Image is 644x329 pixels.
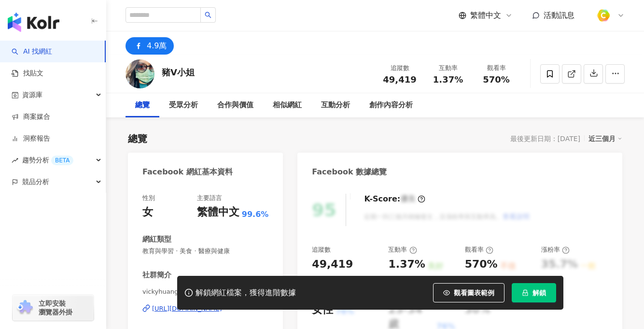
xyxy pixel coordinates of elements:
[135,100,150,111] div: 總覽
[22,149,73,171] span: 趨勢分析
[197,194,222,202] div: 主要語言
[454,289,494,297] span: 觀看圖表範例
[197,205,239,220] div: 繁體中文
[512,283,556,302] button: 解鎖
[142,205,153,220] div: 女
[217,100,253,111] div: 合作與價值
[312,257,353,272] div: 49,419
[381,63,418,73] div: 追蹤數
[364,194,425,204] div: K-Score :
[142,270,171,280] div: 社群簡介
[169,100,198,111] div: 受眾分析
[128,132,147,145] div: 總覽
[147,39,167,53] div: 4.9萬
[142,194,155,202] div: 性別
[312,245,331,254] div: 追蹤數
[12,112,50,122] a: 商案媒合
[196,288,296,298] div: 解鎖網紅檔案，獲得進階數據
[242,209,269,220] span: 99.6%
[465,245,493,254] div: 觀看率
[22,84,42,106] span: 資源庫
[205,12,211,18] span: search
[126,37,174,55] button: 4.9萬
[388,245,417,254] div: 互動率
[142,234,171,244] div: 網紅類型
[12,157,18,164] span: rise
[544,11,574,20] span: 活動訊息
[541,245,570,254] div: 漲粉率
[510,135,580,143] div: 最後更新日期：[DATE]
[12,47,52,57] a: searchAI 找網紅
[142,167,233,177] div: Facebook 網紅基本資料
[312,302,333,317] div: 女性
[13,295,94,321] a: chrome extension立即安裝 瀏覽器外掛
[483,75,510,85] span: 570%
[383,74,416,85] span: 49,419
[142,247,268,256] span: 教育與學習 · 美食 · 醫療與健康
[162,66,195,78] div: 豬V小姐
[433,75,463,85] span: 1.37%
[433,283,504,302] button: 觀看圖表範例
[470,10,501,21] span: 繁體中文
[594,6,613,25] img: %E6%96%B9%E5%BD%A2%E7%B4%94.png
[478,63,515,73] div: 觀看率
[321,100,350,111] div: 互動分析
[8,13,59,32] img: logo
[522,289,529,296] span: lock
[12,69,43,78] a: 找貼文
[39,299,72,316] span: 立即安裝 瀏覽器外掛
[430,63,466,73] div: 互動率
[588,132,622,145] div: 近三個月
[15,300,34,315] img: chrome extension
[369,100,413,111] div: 創作內容分析
[12,134,50,143] a: 洞察報告
[465,257,498,272] div: 570%
[532,289,546,297] span: 解鎖
[126,59,154,88] img: KOL Avatar
[51,156,73,165] div: BETA
[273,100,302,111] div: 相似網紅
[22,171,49,193] span: 競品分析
[388,257,425,272] div: 1.37%
[312,167,387,177] div: Facebook 數據總覽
